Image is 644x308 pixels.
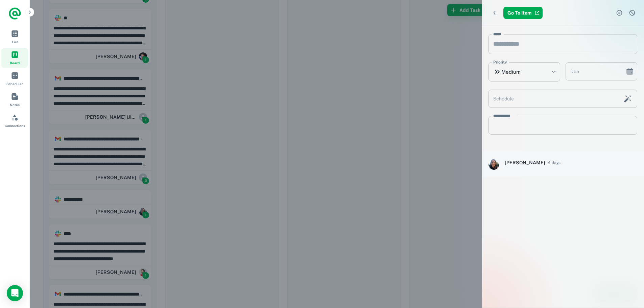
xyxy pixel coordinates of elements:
span: 4 days [548,160,560,166]
span: Connections [5,123,25,128]
button: Back [488,7,501,19]
h6: [PERSON_NAME] [505,159,545,166]
a: Logo [8,7,22,20]
span: List [12,39,18,45]
label: Priority [493,59,507,65]
a: Scheduler [1,69,28,89]
button: Dismiss task [627,8,637,18]
div: Load Chat [7,285,23,301]
span: Notes [10,102,20,108]
a: Board [1,48,28,68]
a: Connections [1,111,28,131]
span: Scheduler [6,81,23,87]
button: Complete task [614,8,624,18]
img: 5181216134407_47c5885108944dcd54c2_72.jpg [488,159,499,170]
a: List [1,27,28,47]
div: scrollable content [482,26,644,308]
a: Notes [1,90,28,110]
button: Schedule this task with AI [622,93,634,104]
span: Board [10,60,20,66]
button: Choose date [623,65,637,78]
div: Medium [488,62,560,81]
a: Go To Item [503,7,543,19]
